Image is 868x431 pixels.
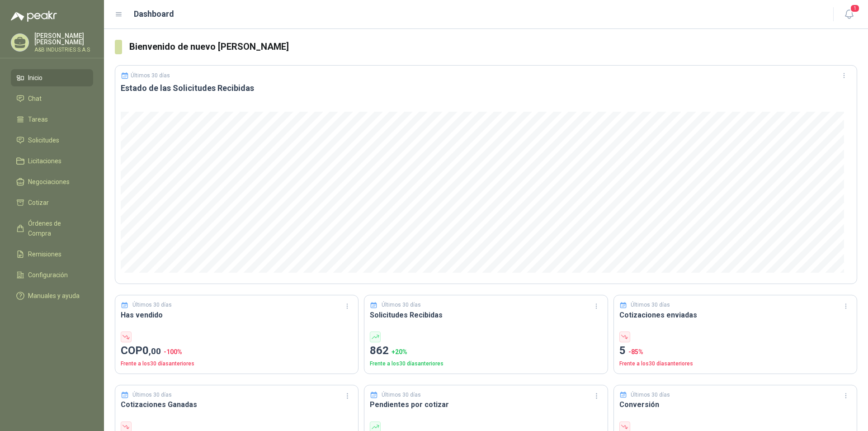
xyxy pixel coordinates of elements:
[28,94,42,104] span: Chat
[132,391,172,399] p: Últimos 30 días
[11,111,93,128] a: Tareas
[28,156,61,166] span: Licitaciones
[34,47,93,52] p: A&B INDUSTRIES S.A.S
[28,73,42,83] span: Inicio
[131,72,170,79] p: Últimos 30 días
[129,40,857,54] h3: Bienvenido de nuevo [PERSON_NAME]
[28,270,68,280] span: Configuración
[11,246,93,263] a: Remisiones
[28,135,59,145] span: Solicitudes
[370,360,602,368] p: Frente a los 30 días anteriores
[619,342,851,360] p: 5
[392,348,407,355] span: + 20 %
[28,249,61,259] span: Remisiones
[11,90,93,107] a: Chat
[11,194,93,211] a: Cotizar
[28,114,48,124] span: Tareas
[11,287,93,304] a: Manuales y ayuda
[28,177,70,187] span: Negociaciones
[619,360,851,368] p: Frente a los 30 días anteriores
[11,266,93,284] a: Configuración
[370,399,602,410] h3: Pendientes por cotizar
[619,399,851,410] h3: Conversión
[121,83,851,94] h3: Estado de las Solicitudes Recibidas
[370,342,602,360] p: 862
[631,391,670,399] p: Últimos 30 días
[370,309,602,321] h3: Solicitudes Recibidas
[28,218,85,238] span: Órdenes de Compra
[382,391,421,399] p: Últimos 30 días
[142,344,161,357] span: 0
[841,6,857,23] button: 1
[11,173,93,190] a: Negociaciones
[11,215,93,242] a: Órdenes de Compra
[34,33,93,45] p: [PERSON_NAME] [PERSON_NAME]
[134,8,174,20] h1: Dashboard
[121,399,353,410] h3: Cotizaciones Ganadas
[631,301,670,309] p: Últimos 30 días
[164,348,182,355] span: -100 %
[619,309,851,321] h3: Cotizaciones enviadas
[121,360,353,368] p: Frente a los 30 días anteriores
[11,132,93,149] a: Solicitudes
[11,152,93,170] a: Licitaciones
[28,198,49,208] span: Cotizar
[11,69,93,86] a: Inicio
[121,342,353,360] p: COP
[121,309,353,321] h3: Has vendido
[132,301,172,309] p: Últimos 30 días
[850,4,860,13] span: 1
[149,346,161,356] span: ,00
[28,291,80,301] span: Manuales y ayuda
[628,348,643,355] span: -85 %
[11,11,57,22] img: Logo peakr
[382,301,421,309] p: Últimos 30 días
